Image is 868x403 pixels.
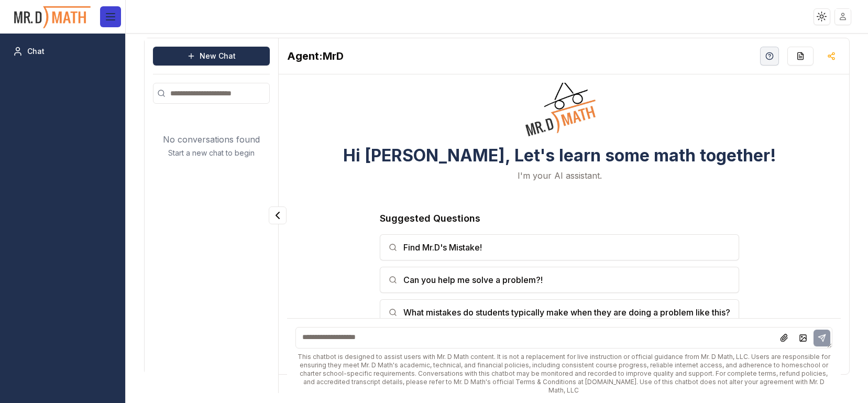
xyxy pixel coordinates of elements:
img: placeholder-user.jpg [836,9,851,24]
button: Collapse panel [269,206,287,224]
p: No conversations found [163,133,260,146]
button: Re-Fill Questions [787,47,814,66]
img: Welcome Owl [518,35,601,138]
h2: MrD [287,49,344,63]
button: What mistakes do students typically make when they are doing a problem like this? [380,299,739,325]
div: This chatbot is designed to assist users with Mr. D Math content. It is not a replacement for liv... [295,353,832,395]
a: Chat [8,42,117,61]
button: Find Mr.D's Mistake! [380,234,739,260]
p: I'm your AI assistant. [518,169,602,182]
img: PromptOwl [13,3,92,31]
p: Start a new chat to begin [168,148,255,158]
button: Help Videos [760,47,779,66]
button: New Chat [153,47,270,66]
h3: Hi [PERSON_NAME], Let's learn some math together! [343,146,776,165]
button: Can you help me solve a problem?! [380,267,739,293]
span: Chat [27,46,45,57]
h3: Suggested Questions [380,211,739,226]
